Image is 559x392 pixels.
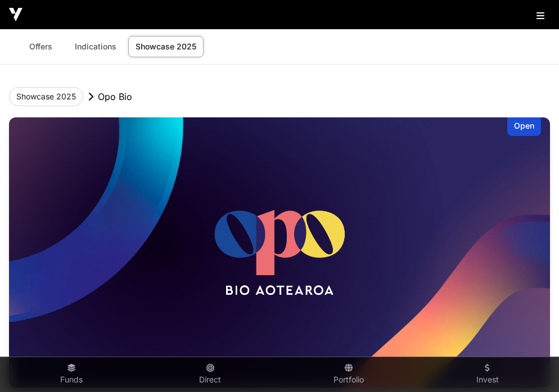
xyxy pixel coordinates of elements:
[146,359,276,390] a: Direct
[9,117,550,388] img: Opo Bio
[67,36,124,57] a: Indications
[98,90,132,103] p: Opo Bio
[423,359,553,390] a: Invest
[7,359,137,390] a: Funds
[9,87,83,106] button: Showcase 2025
[9,8,22,21] img: Icehouse Ventures Logo
[507,117,541,136] div: Open
[284,359,414,390] a: Portfolio
[503,338,559,392] iframe: Chat Widget
[18,36,63,57] a: Offers
[128,36,204,57] a: Showcase 2025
